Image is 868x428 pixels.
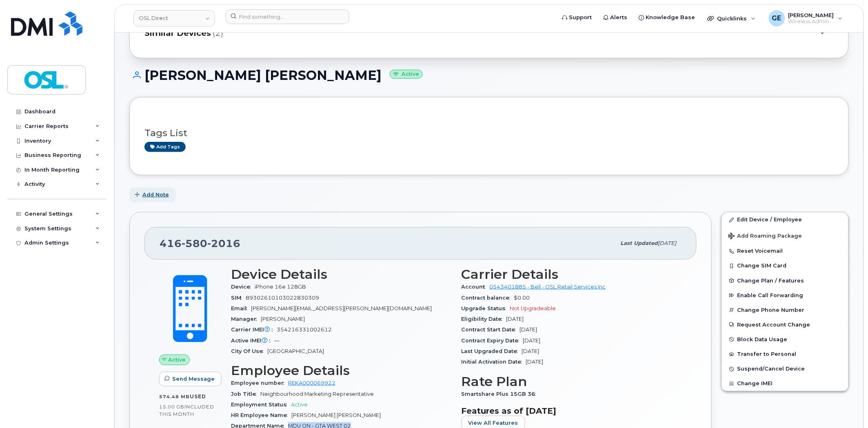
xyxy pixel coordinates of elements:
button: Change SIM Card [722,258,848,273]
a: OSL Direct [133,10,215,26]
span: Similar Devices [144,27,211,39]
span: Email [231,305,251,311]
h3: Tags List [144,128,834,138]
span: Add Note [142,191,169,199]
button: Block Data Usage [722,332,848,347]
button: Change Phone Number [722,303,848,318]
span: Contract Expiry Date [462,338,523,344]
span: 574.48 MB [159,394,190,399]
span: Wireless Admin [788,18,834,25]
a: Edit Device / Employee [722,212,848,227]
span: GE [772,13,781,23]
span: Knowledge Base [646,13,695,22]
span: Manager [231,316,261,322]
span: SIM [231,295,246,301]
span: [DATE] [526,359,544,365]
span: Eligibility Date [462,316,506,322]
span: Send Message [172,375,215,383]
span: 580 [182,237,207,249]
a: Support [557,9,598,26]
span: $0.00 [514,295,530,301]
span: Last updated [621,240,658,246]
span: iPhone 16e 128GB [255,284,306,290]
a: Add tags [144,142,186,152]
span: 354216331002612 [277,327,332,333]
h3: Features as of [DATE] [462,406,682,416]
button: Enable Call Forwarding [722,288,848,303]
span: [DATE] [520,327,537,333]
span: Neighbourhood Marketing Representative [260,391,374,397]
span: Change Plan / Features [737,278,804,284]
h3: Employee Details [231,363,452,378]
button: Change IMEI [722,376,848,391]
span: Contract Start Date [462,327,520,333]
span: — [274,338,280,344]
h3: Device Details [231,267,452,282]
button: Transfer to Personal [722,347,848,362]
span: Initial Activation Date [462,359,526,365]
span: (2) [213,27,223,39]
button: Add Roaming Package [722,227,848,244]
span: [DATE] [523,338,541,344]
span: Quicklinks [717,15,747,22]
input: Find something... [226,9,349,24]
span: Enable Call Forwarding [737,292,804,298]
span: Contract balance [462,295,514,301]
span: 89302610103022830309 [246,295,319,301]
span: [GEOGRAPHIC_DATA] [267,348,324,354]
a: Alerts [598,9,633,26]
span: Support [569,13,592,22]
span: included this month [159,404,214,417]
span: [DATE] [658,240,677,246]
span: Suspend/Cancel Device [737,366,805,372]
button: Add Note [129,188,176,202]
button: Reset Voicemail [722,244,848,258]
span: Add Roaming Package [728,233,802,240]
span: Last Upgraded Date [462,348,522,354]
span: View All Features [468,419,518,427]
span: Active IMEI [231,338,274,344]
h3: Carrier Details [462,267,682,282]
span: 2016 [207,237,240,249]
span: City Of Use [231,348,267,354]
span: Active [291,402,308,408]
button: Request Account Change [722,318,848,332]
a: Knowledge Base [633,9,701,26]
small: Active [390,70,423,79]
h3: Rate Plan [462,374,682,389]
span: Active [169,356,186,364]
span: [PERSON_NAME] [PERSON_NAME] [291,412,381,418]
div: Gregory Easton [763,10,848,26]
span: Job Title [231,391,260,397]
span: Smartshare Plus 15GB 36 [462,391,540,397]
span: Device [231,284,255,290]
span: [DATE] [506,316,524,322]
div: Quicklinks [702,10,761,26]
span: Account [462,284,490,290]
h1: [PERSON_NAME] [PERSON_NAME] [129,68,849,82]
a: REKA000069922 [288,380,335,386]
button: Change Plan / Features [722,274,848,288]
span: [DATE] [522,348,539,354]
span: [PERSON_NAME] [788,12,834,18]
span: Alerts [610,13,628,22]
span: 416 [160,237,240,249]
span: Upgrade Status [462,305,510,311]
span: Employment Status [231,402,291,408]
span: Carrier IMEI [231,327,277,333]
button: Suspend/Cancel Device [722,362,848,376]
span: 15.00 GB [159,404,184,410]
span: used [190,393,206,399]
span: [PERSON_NAME][EMAIL_ADDRESS][PERSON_NAME][DOMAIN_NAME] [251,305,432,311]
span: Not Upgradeable [510,305,556,311]
span: Employee number [231,380,288,386]
a: 0543401885 - Bell - OSL Retail Services Inc [490,284,606,290]
span: [PERSON_NAME] [261,316,305,322]
button: Send Message [159,372,222,386]
span: HR Employee Name [231,412,291,418]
